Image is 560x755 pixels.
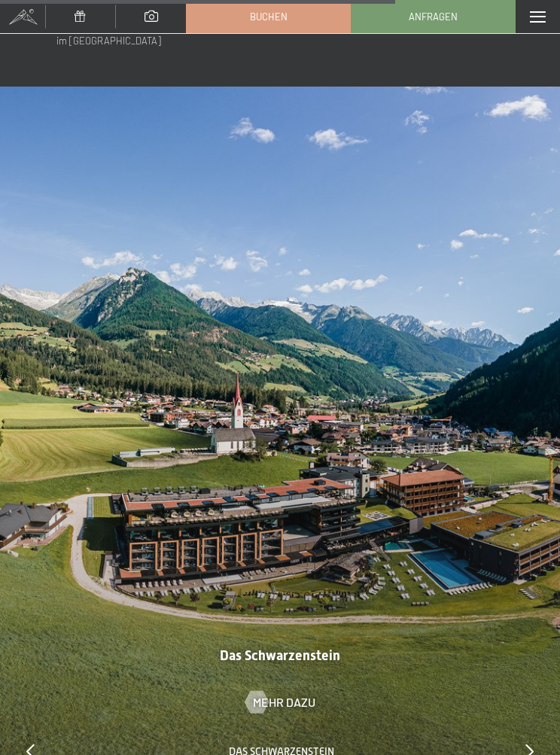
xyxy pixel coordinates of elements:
span: Einwilligung Marketing* [134,245,258,260]
span: Mehr dazu [253,694,315,711]
span: Anfragen [409,10,458,23]
span: Das Schwarzenstein [220,647,340,663]
a: Mehr dazu [245,694,315,711]
a: Buchen [187,1,350,32]
a: Anfragen [352,1,515,32]
span: Buchen [250,10,288,23]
